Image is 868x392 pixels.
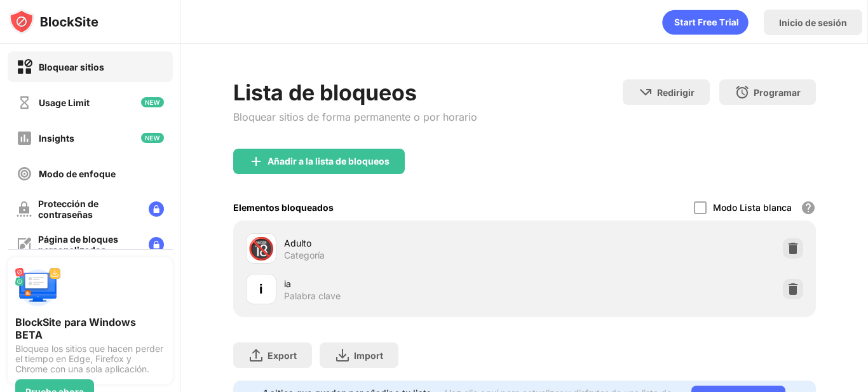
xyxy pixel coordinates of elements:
img: lock-menu.svg [149,201,164,217]
img: customize-block-page-off.svg [17,237,32,252]
div: Protección de contraseñas [38,198,139,220]
div: Redirigir [657,87,695,98]
div: Insights [39,133,74,144]
img: focus-off.svg [17,166,32,182]
img: new-icon.svg [141,97,164,107]
div: Añadir a la lista de bloqueos [268,156,390,166]
div: Usage Limit [39,97,90,108]
div: Modo de enfoque [39,168,116,179]
div: BlockSite para Windows BETA [15,316,165,341]
div: Palabra clave [284,290,341,302]
img: block-on.svg [17,59,32,75]
div: Import [354,350,383,361]
div: Bloquear sitios [39,62,104,72]
img: time-usage-off.svg [17,95,32,111]
img: insights-off.svg [17,130,32,146]
div: i [259,280,262,299]
div: Modo Lista blanca [713,202,792,213]
div: Página de bloques personalizados [38,234,139,255]
div: Adulto [284,236,525,250]
div: Export [268,350,297,361]
div: 🔞 [248,236,275,262]
div: animation [662,10,749,35]
div: Elementos bloqueados [233,202,334,213]
img: logo-blocksite.svg [9,9,98,34]
img: push-desktop.svg [15,265,61,311]
div: Categoría [284,250,325,261]
div: Bloquea los sitios que hacen perder el tiempo en Edge, Firefox y Chrome con una sola aplicación. [15,344,165,374]
div: ia [284,277,525,290]
img: new-icon.svg [141,133,164,143]
img: lock-menu.svg [149,237,164,252]
div: Inicio de sesión [779,17,847,28]
img: password-protection-off.svg [17,201,32,217]
div: Lista de bloqueos [233,79,477,105]
div: Bloquear sitios de forma permanente o por horario [233,111,477,123]
div: Programar [754,87,801,98]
